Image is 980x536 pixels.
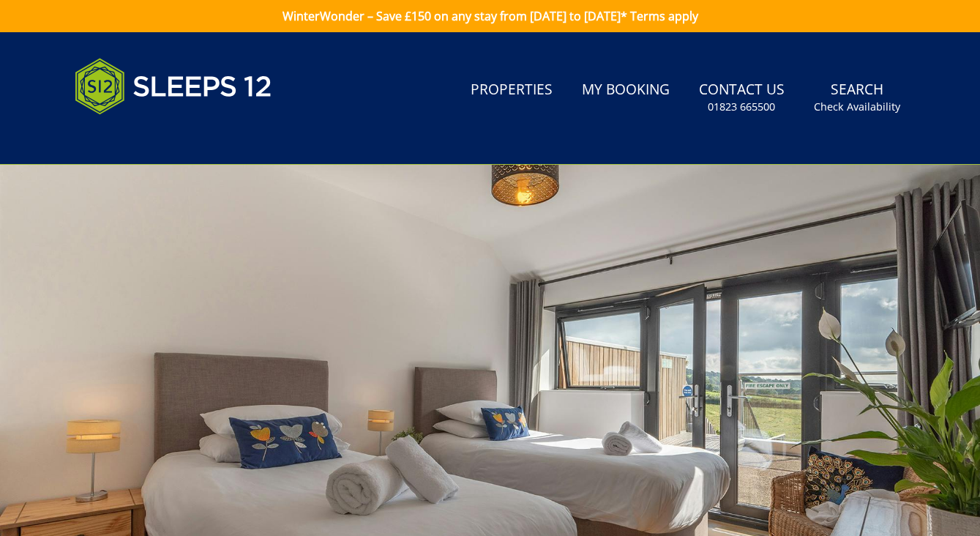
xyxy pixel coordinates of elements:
[808,74,906,122] a: SearchCheck Availability
[465,74,558,107] a: Properties
[814,100,900,114] small: Check Availability
[75,50,272,123] img: Sleeps 12
[693,74,790,122] a: Contact Us01823 665500
[576,74,676,107] a: My Booking
[708,100,775,114] small: 01823 665500
[67,132,221,144] iframe: Customer reviews powered by Trustpilot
